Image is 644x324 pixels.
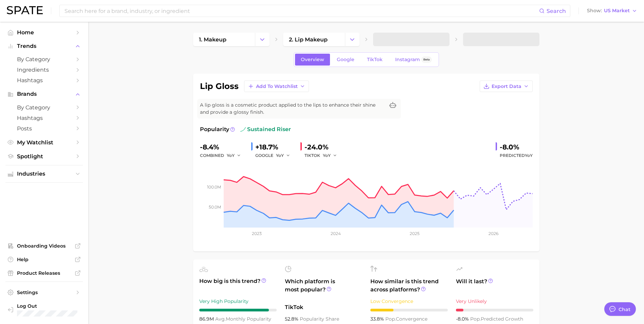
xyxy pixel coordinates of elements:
[5,287,83,298] a: Settings
[331,54,360,66] a: Google
[5,89,83,99] button: Brands
[456,277,533,294] span: Will it last?
[17,125,71,132] span: Posts
[5,54,83,65] a: by Category
[345,33,360,46] button: Change Category
[500,142,533,152] div: -8.0%
[17,67,71,73] span: Ingredients
[300,316,339,322] span: popularity share
[199,309,277,311] div: 9 / 10
[395,57,420,62] span: Instagram
[587,9,602,13] span: Show
[17,29,71,36] span: Home
[17,153,71,160] span: Spotlight
[215,316,226,322] abbr: average
[323,152,331,158] span: YoY
[200,102,385,116] span: A lip gloss is a cosmetic product applied to the lips to enhance their shine and provide a glossy...
[17,77,71,84] span: Hashtags
[17,243,71,249] span: Onboarding Videos
[200,82,239,90] h1: lip gloss
[283,33,345,46] a: 2. lip makeup
[337,57,354,62] span: Google
[480,80,533,92] button: Export Data
[227,152,235,158] span: YoY
[240,127,246,132] img: sustained riser
[17,56,71,62] span: by Category
[5,113,83,123] a: Hashtags
[289,36,328,43] span: 2. lip makeup
[17,43,71,49] span: Trends
[456,297,533,305] div: Very Unlikely
[547,8,566,14] span: Search
[370,277,448,294] span: How similar is this trend across platforms?
[323,151,337,160] button: YoY
[367,57,383,62] span: TikTok
[199,36,226,43] span: 1. makeup
[5,41,83,51] button: Trends
[5,241,83,251] a: Onboarding Videos
[456,309,533,311] div: 1 / 10
[370,316,385,322] span: 33.8%
[17,270,71,276] span: Product Releases
[5,102,83,113] a: by Category
[604,9,630,13] span: US Market
[492,84,521,89] span: Export Data
[200,142,246,152] div: -8.4%
[7,6,43,14] img: SPATE
[276,151,291,160] button: YoY
[456,316,470,322] span: -8.0%
[199,277,277,294] span: How big is this trend?
[199,316,215,322] span: 86.9m
[240,125,291,133] span: sustained riser
[370,309,448,311] div: 3 / 10
[5,75,83,86] a: Hashtags
[252,231,261,236] tspan: 2023
[17,104,71,111] span: by Category
[285,277,362,300] span: Which platform is most popular?
[470,316,481,322] abbr: popularity index
[17,91,71,97] span: Brands
[193,33,255,46] a: 1. makeup
[276,152,284,158] span: YoY
[285,303,362,311] span: TikTok
[330,231,341,236] tspan: 2024
[295,54,330,66] a: Overview
[256,84,298,89] span: Add to Watchlist
[285,316,300,322] span: 52.8%
[200,151,246,160] div: combined
[525,153,533,158] span: YoY
[370,297,448,305] div: Low Convergence
[410,231,420,236] tspan: 2025
[5,123,83,134] a: Posts
[5,268,83,278] a: Product Releases
[5,301,83,319] a: Log out. Currently logged in with e-mail CSnow@ulta.com.
[500,151,533,160] span: Predicted
[199,297,277,305] div: Very High Popularity
[17,303,77,309] span: Log Out
[200,125,229,133] span: Popularity
[389,54,438,66] a: InstagramBeta
[255,33,270,46] button: Change Category
[5,27,83,38] a: Home
[5,137,83,148] a: My Watchlist
[215,316,271,322] span: monthly popularity
[17,256,71,263] span: Help
[255,142,295,152] div: +18.7%
[5,254,83,265] a: Help
[5,65,83,75] a: Ingredients
[244,80,309,92] button: Add to Watchlist
[385,316,427,322] span: convergence
[17,171,71,177] span: Industries
[255,151,295,160] div: GOOGLE
[17,289,71,295] span: Settings
[470,316,523,322] span: predicted growth
[305,142,342,152] div: -24.0%
[423,57,430,62] span: Beta
[385,316,396,322] abbr: popularity index
[17,115,71,121] span: Hashtags
[585,6,639,15] button: ShowUS Market
[17,139,71,146] span: My Watchlist
[5,169,83,179] button: Industries
[305,151,342,160] div: TIKTOK
[64,5,539,17] input: Search here for a brand, industry, or ingredient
